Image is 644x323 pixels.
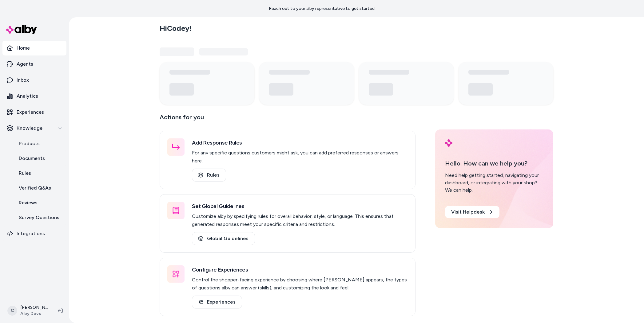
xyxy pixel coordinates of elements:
[19,199,38,206] p: Reviews
[160,24,192,33] h2: Hi Codey !
[17,125,42,132] p: Knowledge
[17,108,44,116] p: Experiences
[4,301,53,321] button: C[PERSON_NAME]Alby Devs
[445,206,499,218] a: Visit Helpdesk
[160,112,415,127] p: Actions for you
[192,202,408,211] h3: Set Global Guidelines
[192,232,255,245] a: Global Guidelines
[445,172,543,194] div: Need help getting started, navigating your dashboard, or integrating with your shop? We can help.
[192,149,408,165] p: For any specific questions customers might ask, you can add preferred responses or answers here.
[13,195,66,210] a: Reviews
[19,155,45,162] p: Documents
[192,276,408,292] p: Control the shopper-facing experience by choosing where [PERSON_NAME] appears, the types of quest...
[17,44,30,52] p: Home
[192,138,408,147] h3: Add Response Rules
[2,89,66,104] a: Analytics
[2,57,66,72] a: Agents
[192,169,226,182] a: Rules
[19,140,40,147] p: Products
[19,184,51,192] p: Verified Q&As
[19,170,31,177] p: Rules
[269,6,376,12] p: Reach out to your alby representative to get started.
[6,25,37,34] img: alby Logo
[2,121,66,136] button: Knowledge
[17,230,45,237] p: Integrations
[2,73,66,88] a: Inbox
[2,41,66,55] a: Home
[17,76,29,84] p: Inbox
[20,311,48,317] span: Alby Devs
[17,60,33,68] p: Agents
[7,306,17,316] span: C
[445,139,452,147] img: alby Logo
[192,296,242,309] a: Experiences
[20,305,48,311] p: [PERSON_NAME]
[2,105,66,120] a: Experiences
[13,151,66,166] a: Documents
[192,212,408,228] p: Customize alby by specifying rules for overall behavior, style, or language. This ensures that ge...
[13,181,66,195] a: Verified Q&As
[2,226,66,241] a: Integrations
[445,159,543,168] p: Hello. How can we help you?
[13,136,66,151] a: Products
[13,166,66,181] a: Rules
[192,265,408,274] h3: Configure Experiences
[13,210,66,225] a: Survey Questions
[17,92,38,100] p: Analytics
[19,214,59,221] p: Survey Questions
